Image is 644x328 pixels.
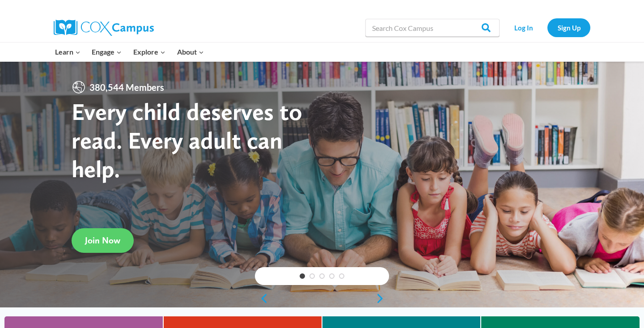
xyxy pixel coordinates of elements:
span: Explore [133,46,165,58]
input: Search Cox Campus [365,19,500,37]
a: Log In [504,18,543,37]
span: Join Now [85,235,120,246]
span: About [177,46,204,58]
span: Engage [92,46,122,58]
span: Learn [55,46,80,58]
a: 1 [300,273,305,279]
a: Sign Up [547,18,590,37]
span: 380,544 Members [86,80,168,94]
a: 5 [339,273,344,279]
img: Cox Campus [54,20,154,36]
a: 2 [309,273,315,279]
a: 4 [329,273,335,279]
a: Join Now [72,228,134,253]
strong: Every child deserves to read. Every adult can help. [72,97,302,183]
a: 3 [319,273,325,279]
a: previous [255,293,268,304]
div: content slider buttons [255,290,389,307]
nav: Primary Navigation [49,43,209,61]
nav: Secondary Navigation [504,18,590,37]
a: next [376,293,389,304]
